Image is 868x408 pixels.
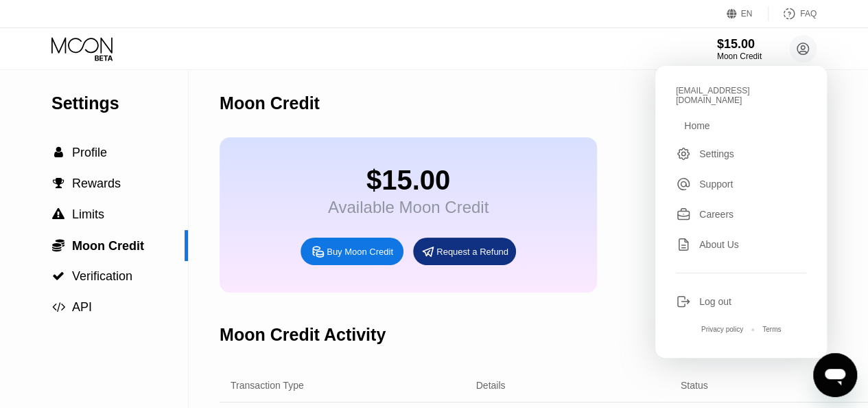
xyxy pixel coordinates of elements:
div: $15.00 [328,165,489,196]
span: Limits [72,207,104,221]
div: Available Moon Credit [328,198,489,217]
div: Buy Moon Credit [327,246,393,258]
div: Privacy policy [701,326,743,333]
div: About Us [676,237,806,252]
div: Settings [51,93,188,113]
div:  [51,301,65,313]
div: Request a Refund [436,246,508,258]
div: Log out [699,296,731,307]
div: FAQ [800,9,817,19]
span: Moon Credit [72,239,144,253]
div: Support [699,179,733,190]
div: EN [741,9,753,19]
div: Careers [676,207,806,222]
div: FAQ [769,7,817,21]
div: [EMAIL_ADDRESS][DOMAIN_NAME] [676,86,806,105]
div: Support [676,177,806,192]
span:  [53,177,64,190]
div: Request a Refund [413,238,516,265]
div: Log out [676,294,806,309]
div: Settings [676,146,806,161]
div: Details [476,380,506,391]
div:  [51,238,65,252]
div:  [51,177,65,190]
div: About Us [699,239,739,250]
div: Terms [762,326,781,333]
div: Transaction Type [231,380,304,391]
span:  [52,270,64,282]
div: Moon Credit [220,93,320,113]
div: Careers [699,209,734,220]
span: API [72,300,92,314]
span:  [54,146,63,159]
div: Settings [699,148,734,159]
span:  [52,208,64,220]
span:  [52,238,64,252]
span: Verification [72,269,132,283]
div: Status [681,380,708,391]
div: Moon Credit [717,52,762,61]
span:  [52,301,65,313]
div: Buy Moon Credit [301,238,403,265]
span: Rewards [72,177,121,190]
div: Home [676,120,806,131]
div: $15.00 [717,37,762,52]
div:  [51,270,65,282]
iframe: Button to launch messaging window [813,353,857,397]
div:  [51,146,65,159]
div: $15.00Moon Credit [717,37,762,61]
div: Moon Credit Activity [220,325,386,345]
div: Home [684,120,709,131]
span: Profile [72,146,107,159]
div: EN [727,7,769,21]
div:  [51,208,65,220]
